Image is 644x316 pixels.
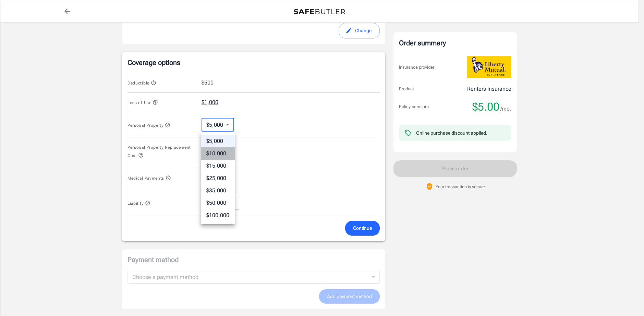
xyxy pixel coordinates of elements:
[201,147,235,160] li: $10,000
[201,197,235,209] li: $50,000
[201,209,235,222] li: $100,000
[201,135,235,147] li: $5,000
[201,160,235,172] li: $15,000
[201,184,235,197] li: $35,000
[201,172,235,184] li: $25,000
